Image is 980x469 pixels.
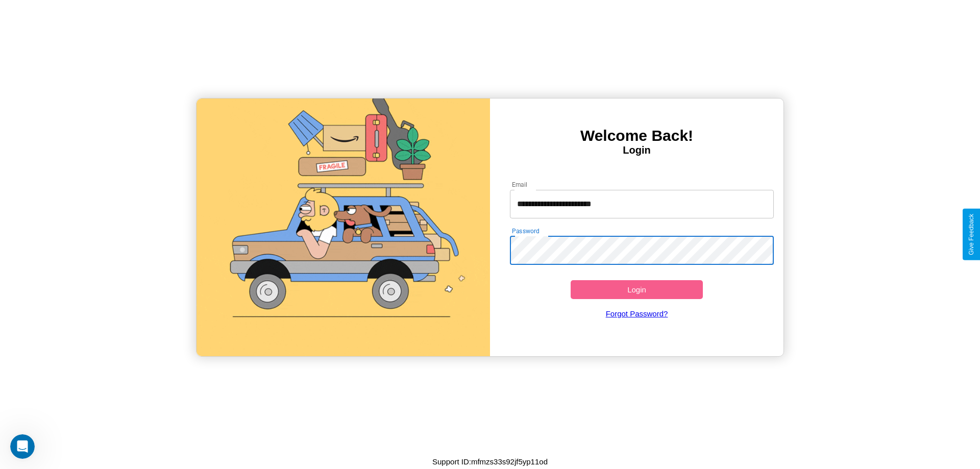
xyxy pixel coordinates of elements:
h4: Login [490,144,783,156]
h3: Welcome Back! [490,127,783,144]
iframe: Intercom live chat [10,434,35,459]
div: Give Feedback [968,214,975,255]
label: Password [512,227,539,235]
p: Support ID: mfmzs33s92jf5yp11od [432,455,548,468]
button: Login [571,280,703,299]
img: gif [197,98,490,356]
a: Forgot Password? [505,299,769,328]
label: Email [512,180,528,189]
